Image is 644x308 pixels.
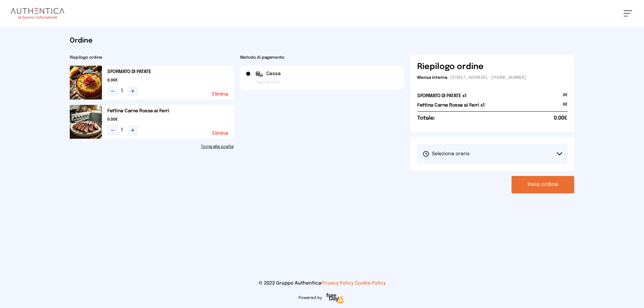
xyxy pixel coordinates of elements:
img: logo.8f33a47.png [11,8,64,19]
span: Cassa [266,70,281,77]
button: Invia ordine [512,176,574,193]
a: Cookie Policy [355,281,386,286]
img: media [70,66,102,100]
img: logo-freeday.3e08031.png [325,292,346,305]
h6: Totale: [417,114,435,122]
a: Torna alla scelta [70,144,233,149]
span: Powered by [299,295,322,301]
h2: Fettina Carne Rossa ai Ferri x1 [417,102,485,109]
h2: Fettina Carne Rossa ai Ferri [107,108,233,114]
h2: SFORMATO DI PATATE [107,68,233,75]
span: 0.00€ [554,114,568,122]
a: Privacy Policy [321,281,354,286]
span: 0.00€ [107,117,233,122]
button: Elimina [212,131,228,136]
button: Seleziona orario [417,144,568,164]
span: 0€ [563,93,568,102]
button: Elimina [212,92,228,97]
p: - [STREET_ADDRESS] - [PHONE_NUMBER] [417,75,568,80]
span: Mensa interna [417,76,447,80]
span: Paga al ritiro [256,80,280,85]
span: Seleziona orario [423,150,470,157]
span: 1 [121,126,125,134]
h1: Ordine [70,36,574,46]
p: © 2023 Gruppo Authentica [11,280,633,287]
h2: Metodo di pagamento [240,55,404,60]
img: media [70,105,102,139]
h6: Riepilogo ordine [417,62,484,72]
span: 1 [121,87,125,95]
h2: SFORMATO DI PATATE x1 [417,93,467,99]
h2: Riepilogo ordine [70,55,233,60]
span: 0.00€ [107,78,233,83]
span: 0€ [563,102,568,111]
